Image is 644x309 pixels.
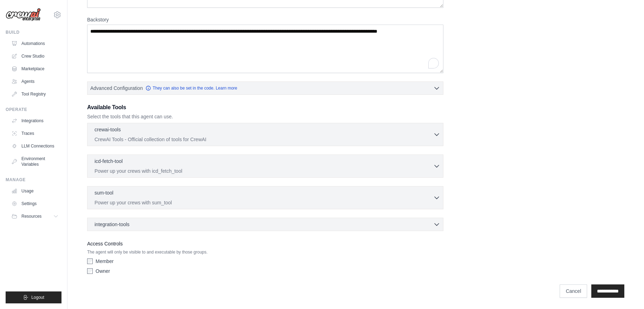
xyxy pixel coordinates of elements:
span: Advanced Configuration [90,85,143,92]
a: Settings [8,198,61,209]
a: LLM Connections [8,140,61,152]
p: CrewAI Tools - Official collection of tools for CrewAI [95,136,433,143]
label: Access Controls [87,239,443,248]
img: Logo [6,8,41,21]
a: Traces [8,128,61,139]
a: Tool Registry [8,88,61,100]
a: Cancel [560,284,587,298]
a: Marketplace [8,63,61,74]
p: icd-fetch-tool [95,158,123,165]
div: Operate [6,107,61,112]
button: icd-fetch-tool Power up your crews with icd_fetch_tool [90,158,440,175]
textarea: To enrich screen reader interactions, please activate Accessibility in Grammarly extension settings [87,25,443,73]
a: Agents [8,76,61,87]
button: Resources [8,211,61,222]
p: Power up your crews with sum_tool [95,199,433,206]
a: Crew Studio [8,51,61,62]
button: crewai-tools CrewAI Tools - Official collection of tools for CrewAI [90,126,440,143]
a: Environment Variables [8,153,61,170]
button: Logout [6,291,61,303]
p: The agent will only be visible to and executable by those groups. [87,249,443,255]
a: Automations [8,38,61,49]
button: Advanced Configuration They can also be set in the code. Learn more [87,82,443,94]
p: sum-tool [95,189,113,196]
button: sum-tool Power up your crews with sum_tool [90,189,440,206]
a: Integrations [8,115,61,126]
button: integration-tools [90,221,440,228]
label: Member [96,258,113,265]
span: integration-tools [95,221,130,228]
div: Manage [6,177,61,183]
a: Usage [8,185,61,197]
p: Power up your crews with icd_fetch_tool [95,167,433,175]
p: Select the tools that this agent can use. [87,113,443,120]
h3: Available Tools [87,103,443,112]
div: Build [6,29,61,35]
label: Backstory [87,16,443,23]
a: They can also be set in the code. Learn more [145,85,237,91]
p: crewai-tools [95,126,121,133]
label: Owner [96,268,110,275]
span: Logout [31,295,44,300]
span: Resources [21,213,41,219]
